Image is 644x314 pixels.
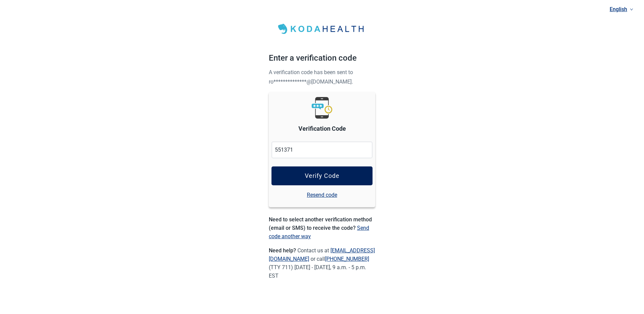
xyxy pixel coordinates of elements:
[269,8,375,293] main: Main content
[269,264,366,279] span: [DATE] - [DATE], 9 a.m. - 5 p.m. EST
[274,22,370,36] img: Koda Health
[269,52,375,67] h1: Enter a verification code
[298,124,346,133] label: Verification Code
[630,8,633,11] span: down
[269,247,375,262] a: [EMAIL_ADDRESS][DOMAIN_NAME]
[269,247,297,254] span: Need help?
[269,247,375,262] span: Contact us at
[269,256,369,271] span: or call (TTY 711)
[271,166,373,185] button: Verify Code
[307,191,337,199] a: Resend code
[607,4,636,15] a: Current language: English
[269,216,372,231] span: Need to select another verification method (email or SMS) to receive the code?
[325,256,369,262] a: [PHONE_NUMBER]
[305,172,340,179] div: Verify Code
[271,142,373,158] input: Enter Code Here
